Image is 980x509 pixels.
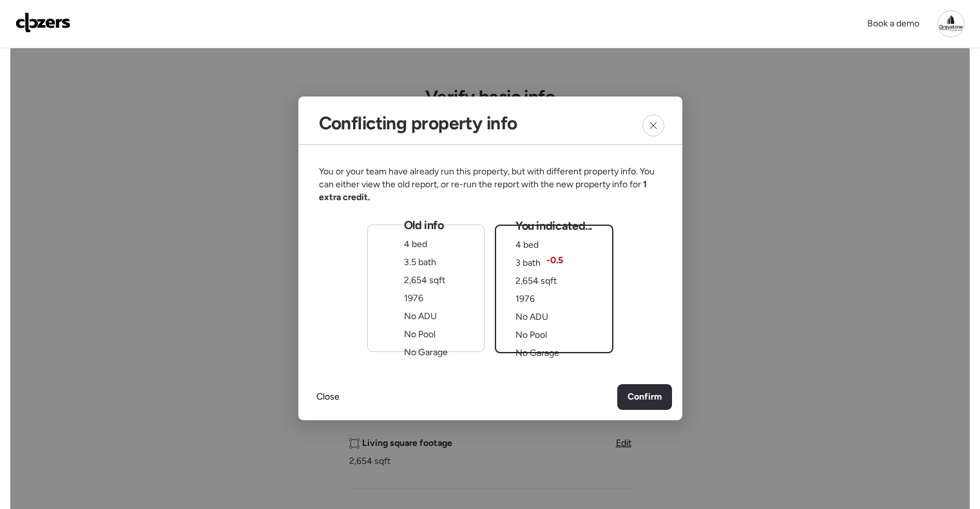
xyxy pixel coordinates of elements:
[515,257,541,268] span: 3 bath
[404,275,445,286] span: 2,654 sqft
[404,257,436,268] span: 3.5 bath
[515,239,539,250] span: 4 bed
[319,112,517,134] h2: Conflicting property info
[628,391,662,403] span: Confirm
[404,329,436,340] span: No Pool
[546,254,563,267] span: -0.5
[316,391,340,403] span: Close
[515,275,557,286] span: 2,654 sqft
[404,347,448,358] span: No Garage
[515,347,559,358] span: No Garage
[404,293,423,304] span: 1976
[404,239,427,250] span: 4 bed
[515,218,592,234] span: You indicated...
[404,311,437,322] span: No ADU
[867,18,919,29] span: Book a demo
[319,165,662,204] span: You or your team have already run this property, but with different property info. You can either...
[515,293,535,304] span: 1976
[404,217,444,233] span: Old info
[515,311,548,322] span: No ADU
[515,329,547,340] span: No Pool
[15,12,71,33] img: Logo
